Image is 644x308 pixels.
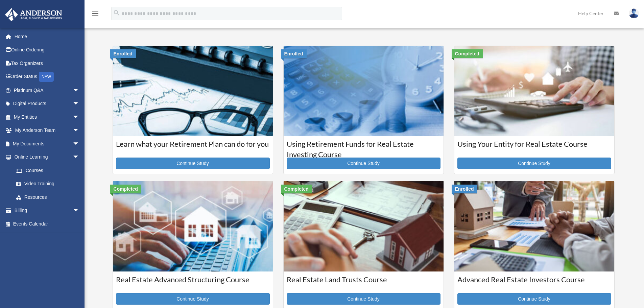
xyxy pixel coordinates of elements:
span: arrow_drop_down [73,204,86,218]
a: Order StatusNEW [5,70,90,84]
a: menu [91,12,99,18]
span: arrow_drop_down [73,150,86,164]
a: Continue Study [457,293,611,305]
a: Digital Productsarrow_drop_down [5,97,90,111]
a: Tax Organizers [5,56,90,70]
a: Resources [9,190,90,204]
a: Continue Study [116,293,270,305]
span: arrow_drop_down [73,137,86,151]
h3: Using Your Entity for Real Estate Course [457,139,611,156]
h3: Using Retirement Funds for Real Estate Investing Course [287,139,440,156]
a: Home [5,30,90,43]
a: Continue Study [287,293,440,305]
div: NEW [39,72,54,82]
div: Enrolled [110,49,136,58]
div: Completed [110,185,141,193]
img: User Pic [629,8,639,18]
img: Anderson Advisors Platinum Portal [3,8,64,21]
span: arrow_drop_down [73,84,86,97]
a: Continue Study [287,158,440,169]
a: Billingarrow_drop_down [5,204,90,217]
a: Online Learningarrow_drop_down [5,150,90,164]
div: Completed [281,185,312,193]
a: Courses [9,164,86,177]
h3: Learn what your Retirement Plan can do for you [116,139,270,156]
i: search [113,9,120,17]
a: Events Calendar [5,217,90,231]
a: My Anderson Teamarrow_drop_down [5,124,90,137]
span: arrow_drop_down [73,97,86,111]
span: arrow_drop_down [73,124,86,138]
a: Continue Study [457,158,611,169]
a: Video Training [9,177,90,191]
h3: Advanced Real Estate Investors Course [457,275,611,291]
a: Continue Study [116,158,270,169]
div: Enrolled [281,49,307,58]
span: arrow_drop_down [73,110,86,124]
i: menu [91,9,99,18]
h3: Real Estate Land Trusts Course [287,275,440,291]
h3: Real Estate Advanced Structuring Course [116,275,270,291]
a: My Documentsarrow_drop_down [5,137,90,150]
a: Platinum Q&Aarrow_drop_down [5,84,90,97]
a: My Entitiesarrow_drop_down [5,110,90,124]
a: Online Ordering [5,43,90,57]
div: Completed [452,49,483,58]
div: Enrolled [452,185,477,193]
